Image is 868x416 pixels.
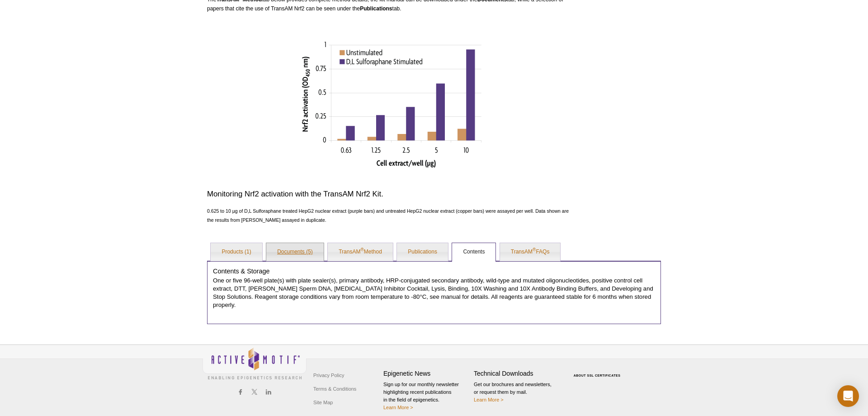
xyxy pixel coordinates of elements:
a: TransAM®Method [328,243,393,261]
a: Products (1) [211,243,262,261]
div: Open Intercom Messenger [837,385,859,407]
h4: Contents & Storage [213,267,655,275]
p: One or five 96-well plate(s) with plate sealer(s), primary antibody, HRP-conjugated secondary ant... [213,277,655,309]
p: Sign up for our monthly newsletter highlighting recent publications in the field of epigenetics. [383,381,469,411]
sup: ® [360,247,363,252]
h3: Monitoring Nrf2 activation with the TransAM Nrf2 Kit. [207,189,575,200]
img: Monitoring Nrf2 activation [301,40,481,168]
a: Contents [452,243,495,261]
h4: Technical Downloads [474,370,560,378]
table: Click to Verify - This site chose Symantec SSL for secure e-commerce and confidential communicati... [564,361,632,381]
sup: ® [533,247,536,252]
a: Documents (5) [266,243,324,261]
a: Site Map [311,396,335,409]
h4: Epigenetic News [383,370,469,378]
span: 0.625 to 10 µg of D,L Sulforaphane treated HepG2 nuclear extract (purple bars) and untreated HepG... [207,208,569,223]
strong: Publications [360,5,392,12]
a: Publications [397,243,448,261]
a: Learn More > [474,397,504,402]
img: Active Motif, [203,345,307,382]
a: Learn More > [383,405,413,410]
a: ABOUT SSL CERTIFICATES [574,374,621,377]
a: Terms & Conditions [311,382,359,396]
a: TransAM®FAQs [500,243,561,261]
p: Get our brochures and newsletters, or request them by mail. [474,381,560,404]
a: Privacy Policy [311,368,346,382]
